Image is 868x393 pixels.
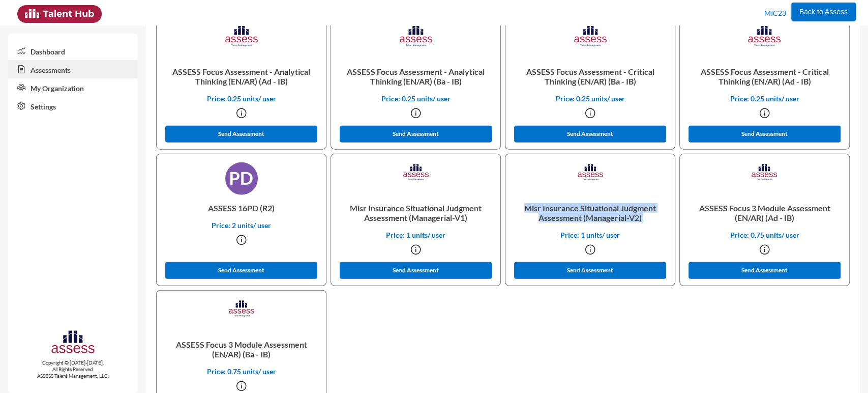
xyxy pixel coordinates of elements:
p: Misr Insurance Situational Judgment Assessment (Managerial-V2) [514,195,667,231]
button: Send Assessment [340,126,492,143]
p: ASSESS Focus Assessment - Critical Thinking (EN/AR) (Ad - IB) [688,59,841,94]
p: Price: 2 units/ user [165,221,318,230]
button: Send Assessment [165,262,318,279]
img: assesscompany-logo.png [50,329,96,357]
button: Send Assessment [514,126,667,143]
a: Dashboard [8,42,138,60]
p: MIC23 [764,5,786,21]
button: Send Assessment [165,126,318,143]
p: ASSESS Focus Assessment - Critical Thinking (EN/AR) (Ba - IB) [514,59,667,94]
p: Price: 0.75 units/ user [688,231,841,239]
button: Back to Assess [791,3,856,21]
p: Price: 0.25 units/ user [339,94,492,103]
p: Copyright © [DATE]-[DATE]. All Rights Reserved. ASSESS Talent Management, LLC. [8,359,138,379]
p: Misr Insurance Situational Judgment Assessment (Managerial-V1) [339,195,492,231]
p: Price: 0.25 units/ user [165,94,318,103]
p: Price: 0.25 units/ user [514,94,667,103]
button: Send Assessment [514,262,667,279]
p: ASSESS 16PD (R2) [165,195,318,221]
p: ASSESS Focus Assessment - Analytical Thinking (EN/AR) (Ad - IB) [165,59,318,94]
p: Price: 1 units/ user [514,231,667,239]
a: Settings [8,97,138,115]
button: Send Assessment [689,126,841,143]
p: ASSESS Focus 3 Module Assessment (EN/AR) (Ad - IB) [688,195,841,231]
a: Back to Assess [791,5,856,16]
p: Price: 0.75 units/ user [165,367,318,376]
p: Price: 0.25 units/ user [688,94,841,103]
p: ASSESS Focus Assessment - Analytical Thinking (EN/AR) (Ba - IB) [339,59,492,94]
button: Send Assessment [340,262,492,279]
a: My Organization [8,78,138,97]
p: Price: 1 units/ user [339,231,492,239]
a: Assessments [8,60,138,78]
span: Back to Assess [799,8,848,16]
p: ASSESS Focus 3 Module Assessment (EN/AR) (Ba - IB) [165,331,318,367]
button: Send Assessment [689,262,841,279]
